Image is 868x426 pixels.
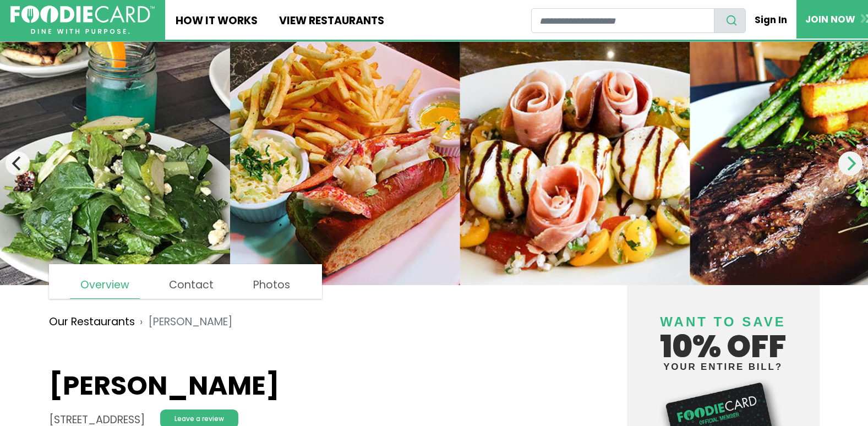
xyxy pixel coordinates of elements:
[637,362,809,372] small: your entire bill?
[49,370,564,402] h1: [PERSON_NAME]
[135,314,232,330] li: [PERSON_NAME]
[49,264,323,299] nav: page links
[714,8,746,33] button: search
[660,314,785,329] span: Want to save
[159,272,224,298] a: Contact
[10,6,155,35] img: FoodieCard; Eat, Drink, Save, Donate
[838,151,862,176] button: Next
[49,306,564,338] nav: breadcrumb
[49,314,135,330] a: Our Restaurants
[243,272,301,298] a: Photos
[746,8,796,32] a: Sign In
[6,151,30,176] button: Previous
[70,272,140,299] a: Overview
[637,301,809,372] h4: 10% off
[531,8,714,33] input: restaurant search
